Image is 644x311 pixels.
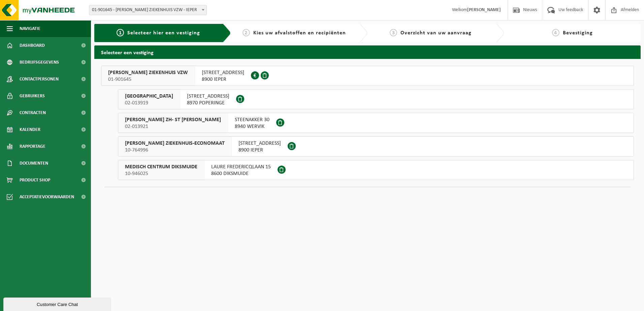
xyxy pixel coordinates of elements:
[101,66,634,86] button: [PERSON_NAME] ZIEKENHUIS VZW 01-901645 [STREET_ADDRESS]8900 IEPER
[20,138,45,155] span: Rapportage
[118,89,634,109] button: [GEOGRAPHIC_DATA] 02-013919 [STREET_ADDRESS]8970 POPERINGE
[202,76,244,83] span: 8900 IEPER
[94,45,641,59] h2: Selecteer een vestiging
[243,29,250,36] span: 2
[125,140,225,147] span: [PERSON_NAME] ZIEKENHUIS-ECONOMAAT
[552,29,559,36] span: 4
[238,140,281,147] span: [STREET_ADDRESS]
[125,93,173,100] span: [GEOGRAPHIC_DATA]
[118,136,634,157] button: [PERSON_NAME] ZIEKENHUIS-ECONOMAAT 10-764996 [STREET_ADDRESS]8900 IEPER
[20,172,50,188] span: Product Shop
[20,155,48,172] span: Documenten
[3,296,112,311] iframe: chat widget
[125,123,221,130] span: 02-013921
[20,121,40,138] span: Kalender
[108,69,188,76] span: [PERSON_NAME] ZIEKENHUIS VZW
[89,5,206,15] span: 01-901645 - JAN YPERMAN ZIEKENHUIS VZW - IEPER
[202,69,244,76] span: [STREET_ADDRESS]
[467,7,501,12] strong: [PERSON_NAME]
[118,160,634,180] button: MEDISCH CENTRUM DIKSMUIDE 10-946025 LAURE FREDERICQLAAN 158600 DIKSMUIDE
[20,88,45,104] span: Gebruikers
[20,54,59,71] span: Bedrijfsgegevens
[187,100,229,106] span: 8970 POPERINGE
[125,170,197,177] span: 10-946025
[20,20,40,37] span: Navigatie
[400,30,472,36] span: Overzicht van uw aanvraag
[253,30,346,36] span: Kies uw afvalstoffen en recipiënten
[125,164,197,170] span: MEDISCH CENTRUM DIKSMUIDE
[20,188,74,205] span: Acceptatievoorwaarden
[127,30,200,36] span: Selecteer hier een vestiging
[563,30,593,36] span: Bevestiging
[125,147,225,153] span: 10-764996
[20,37,45,54] span: Dashboard
[235,116,269,123] span: STEENAKKER 30
[118,113,634,133] button: [PERSON_NAME] ZH- ST [PERSON_NAME] 02-013921 STEENAKKER 308940 WERVIK
[238,147,281,153] span: 8900 IEPER
[117,29,124,36] span: 1
[187,93,229,100] span: [STREET_ADDRESS]
[125,100,173,106] span: 02-013919
[235,123,269,130] span: 8940 WERVIK
[390,29,397,36] span: 3
[211,170,271,177] span: 8600 DIKSMUIDE
[108,76,188,83] span: 01-901645
[20,71,59,88] span: Contactpersonen
[20,104,46,121] span: Contracten
[89,5,207,15] span: 01-901645 - JAN YPERMAN ZIEKENHUIS VZW - IEPER
[125,116,221,123] span: [PERSON_NAME] ZH- ST [PERSON_NAME]
[211,164,271,170] span: LAURE FREDERICQLAAN 15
